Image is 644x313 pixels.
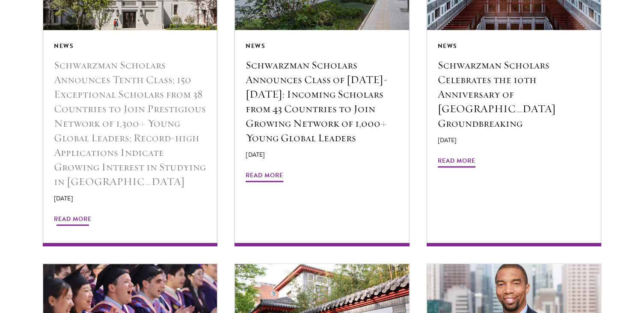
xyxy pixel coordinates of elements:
span: Read More [54,214,92,227]
div: News [246,41,398,51]
div: News [54,41,206,51]
div: News [438,41,590,51]
h5: Schwarzman Scholars Announces Tenth Class; 150 Exceptional Scholars from 38 Countries to Join Pre... [54,58,206,189]
span: Read More [246,170,283,183]
span: Read More [438,155,475,169]
p: [DATE] [246,150,398,159]
h5: Schwarzman Scholars Celebrates the 10th Anniversary of [GEOGRAPHIC_DATA] Groundbreaking [438,58,590,131]
p: [DATE] [438,136,590,145]
h5: Schwarzman Scholars Announces Class of [DATE]-[DATE]: Incoming Scholars from 43 Countries to Join... [246,58,398,145]
p: [DATE] [54,194,206,203]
